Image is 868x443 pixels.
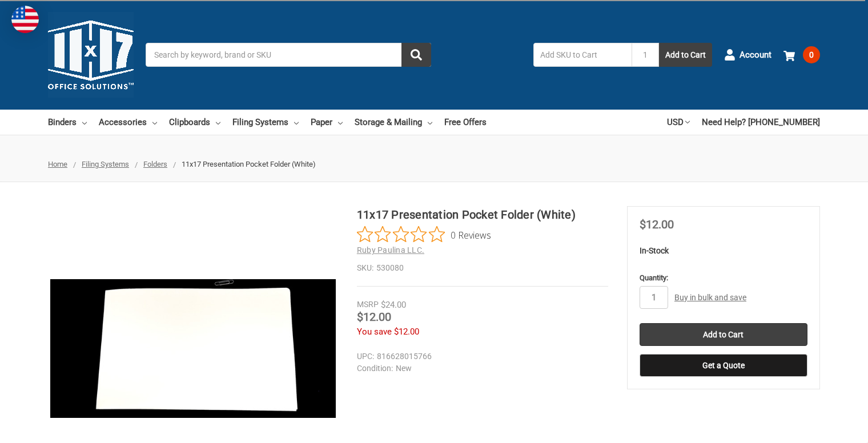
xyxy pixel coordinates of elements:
[740,49,771,62] span: Account
[169,110,220,135] a: Clipboards
[640,218,674,231] span: $12.00
[82,160,129,168] a: Filing Systems
[667,110,690,135] a: USD
[640,354,807,377] button: Get a Quote
[50,279,336,418] img: 11x17 Presentation Pocket Folder (White)
[48,160,67,168] a: Home
[146,43,431,67] input: Search by keyword, brand or SKU
[640,245,807,257] p: In-Stock
[357,310,391,324] span: $12.00
[444,110,487,135] a: Free Offers
[143,160,167,168] a: Folders
[640,272,807,284] label: Quantity:
[394,327,419,337] span: $12.00
[357,262,608,274] dd: 530080
[48,110,87,135] a: Binders
[357,226,491,243] button: Rated 0 out of 5 stars from 0 reviews. Jump to reviews.
[11,6,39,33] img: duty and tax information for United States
[533,43,632,67] input: Add SKU to Cart
[357,327,392,337] span: You save
[48,12,134,98] img: 11x17.com
[451,226,491,243] span: 0 Reviews
[357,363,603,374] dd: New
[724,40,771,70] a: Account
[640,323,807,346] input: Add to Cart
[357,206,608,223] h1: 11x17 Presentation Pocket Folder (White)
[381,300,406,310] span: $24.00
[659,43,712,67] button: Add to Cart
[355,110,432,135] a: Storage & Mailing
[674,293,746,302] a: Buy in bulk and save
[232,110,299,135] a: Filing Systems
[311,110,343,135] a: Paper
[99,110,157,135] a: Accessories
[702,110,820,135] a: Need Help? [PHONE_NUMBER]
[357,299,379,311] div: MSRP
[357,351,374,363] dt: UPC:
[357,363,393,374] dt: Condition:
[803,46,820,63] span: 0
[357,351,603,363] dd: 816628015766
[783,40,820,70] a: 0
[357,245,424,255] a: Ruby Paulina LLC.
[182,160,316,168] span: 11x17 Presentation Pocket Folder (White)
[357,262,373,274] dt: SKU:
